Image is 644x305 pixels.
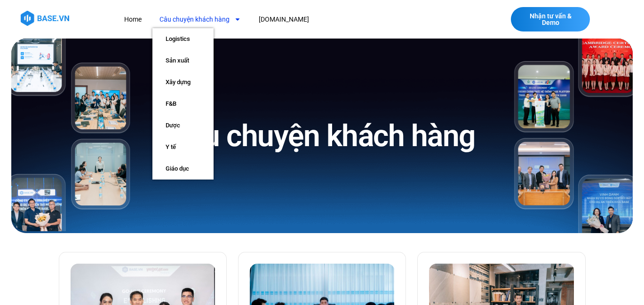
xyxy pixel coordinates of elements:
nav: Menu [117,11,460,28]
a: Xây dựng [152,71,214,93]
a: F&B [152,93,214,115]
a: [DOMAIN_NAME] [252,11,316,28]
a: Logistics [152,28,214,50]
a: Sản xuất [152,50,214,71]
a: Y tế [152,136,214,158]
a: Nhận tư vấn & Demo [511,7,590,31]
a: Câu chuyện khách hàng [152,11,248,28]
h1: Câu chuyện khách hàng [169,117,475,156]
a: Home [117,11,149,28]
ul: Câu chuyện khách hàng [152,28,214,180]
a: Giáo dục [152,158,214,180]
span: Nhận tư vấn & Demo [520,13,580,26]
a: Dược [152,115,214,136]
